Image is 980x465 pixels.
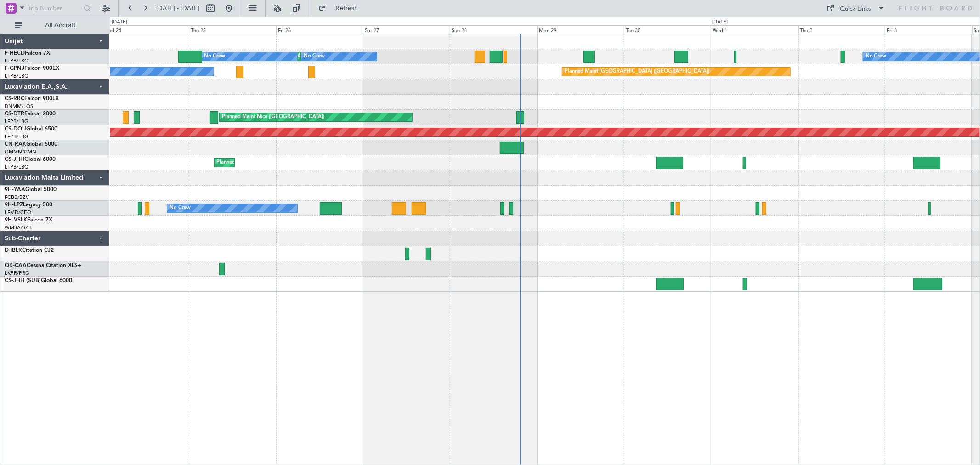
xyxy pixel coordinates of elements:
[5,248,54,253] a: D-IBLKCitation CJ2
[5,263,81,268] a: OK-CAACessna Citation XLS+
[5,96,59,102] a: CS-RRCFalcon 900LX
[624,25,711,34] div: Tue 30
[5,133,28,140] a: LFPB/LBG
[798,25,885,34] div: Thu 2
[5,142,57,147] a: CN-RAKGlobal 6000
[5,164,28,170] a: LFPB/LBG
[204,50,225,63] div: No Crew
[712,18,728,26] div: [DATE]
[5,103,33,110] a: DNMM/LOS
[5,73,28,79] a: LFPB/LBG
[5,148,36,155] a: GMMN/CMN
[5,142,26,147] span: CN-RAK
[328,5,366,11] span: Refresh
[5,66,24,71] span: F-GPNJ
[5,217,27,223] span: 9H-VSLK
[5,202,23,208] span: 9H-LPZ
[170,201,191,215] div: No Crew
[222,110,324,124] div: Planned Maint Nice ([GEOGRAPHIC_DATA])
[5,263,27,268] span: OK-CAA
[537,25,624,34] div: Mon 29
[450,25,537,34] div: Sun 28
[5,187,25,193] span: 9H-YAA
[5,217,52,223] a: 9H-VSLKFalcon 7X
[217,156,362,170] div: Planned Maint [GEOGRAPHIC_DATA] ([GEOGRAPHIC_DATA])
[5,57,28,64] a: LFPB/LBG
[189,25,276,34] div: Thu 25
[5,224,32,231] a: WMSA/SZB
[5,126,26,132] span: CS-DOU
[5,96,24,102] span: CS-RRC
[5,66,59,71] a: F-GPNJFalcon 900EX
[5,118,28,125] a: LFPB/LBG
[314,1,369,16] button: Refresh
[565,65,709,79] div: Planned Maint [GEOGRAPHIC_DATA] ([GEOGRAPHIC_DATA])
[5,51,50,56] a: F-HECDFalcon 7X
[276,25,363,34] div: Fri 26
[10,18,100,33] button: All Aircraft
[711,25,798,34] div: Wed 1
[822,1,890,16] button: Quick Links
[304,50,325,63] div: No Crew
[5,111,24,117] span: CS-DTR
[5,111,56,117] a: CS-DTRFalcon 2000
[5,194,29,201] a: FCBB/BZV
[5,270,29,277] a: LKPR/PRG
[5,278,72,284] a: CS-JHH (SUB)Global 6000
[885,25,972,34] div: Fri 3
[102,25,189,34] div: Wed 24
[24,22,97,28] span: All Aircraft
[112,18,127,26] div: [DATE]
[5,248,22,253] span: D-IBLK
[5,187,57,193] a: 9H-YAAGlobal 5000
[5,126,57,132] a: CS-DOUGlobal 6500
[5,157,56,162] a: CS-JHHGlobal 6000
[5,209,31,216] a: LFMD/CEQ
[5,51,25,56] span: F-HECD
[5,157,24,162] span: CS-JHH
[866,50,887,63] div: No Crew
[5,202,52,208] a: 9H-LPZLegacy 500
[5,278,41,284] span: CS-JHH (SUB)
[363,25,450,34] div: Sat 27
[156,4,199,12] span: [DATE] - [DATE]
[840,5,872,14] div: Quick Links
[28,1,81,15] input: Trip Number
